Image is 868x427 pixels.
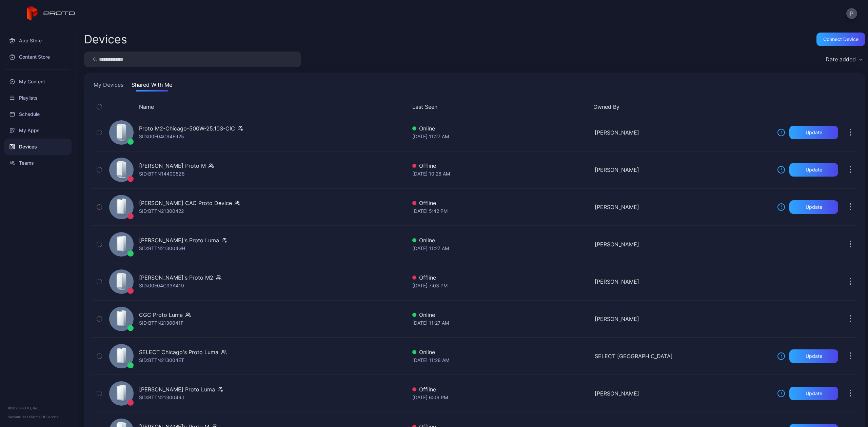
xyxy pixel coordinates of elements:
[595,240,772,248] div: [PERSON_NAME]
[139,393,184,402] div: SID: BTTN2130049J
[412,356,589,364] div: [DATE] 11:28 AM
[412,319,589,327] div: [DATE] 11:27 AM
[789,200,838,214] button: Update
[92,81,125,91] button: My Devices
[806,204,822,210] div: Update
[139,236,219,244] div: [PERSON_NAME]'s Proto Luma
[595,128,772,137] div: [PERSON_NAME]
[789,387,838,400] button: Update
[4,106,72,122] a: Schedule
[412,385,589,393] div: Offline
[806,130,822,135] div: Update
[789,126,838,139] button: Update
[412,162,589,170] div: Offline
[412,282,589,290] div: [DATE] 7:03 PM
[412,199,589,207] div: Offline
[8,405,67,411] div: © 2025 PROTO, Inc.
[595,166,772,174] div: [PERSON_NAME]
[8,415,31,419] span: Version 1.13.1 •
[412,133,589,141] div: [DATE] 11:27 AM
[412,348,589,356] div: Online
[139,282,184,290] div: SID: 00E04C93A419
[139,385,215,393] div: [PERSON_NAME] Proto Luma
[806,391,822,396] div: Update
[822,52,865,67] button: Date added
[595,352,772,360] div: SELECT [GEOGRAPHIC_DATA]
[4,74,72,90] a: My Content
[412,103,588,111] button: Last Seen
[595,389,772,398] div: [PERSON_NAME]
[412,244,589,252] div: [DATE] 11:27 AM
[412,311,589,319] div: Online
[139,319,183,327] div: SID: BTTN2130041F
[412,236,589,244] div: Online
[139,207,184,215] div: SID: BTTN21300422
[774,103,835,111] div: Update Device
[130,81,174,91] button: Shared With Me
[4,122,72,139] a: My Apps
[593,103,769,111] button: Owned By
[139,103,154,111] button: Name
[789,163,838,177] button: Update
[4,139,72,155] a: Devices
[412,124,589,133] div: Online
[816,33,865,46] button: Connect device
[595,203,772,211] div: [PERSON_NAME]
[139,244,185,252] div: SID: BTTN213004GH
[4,90,72,106] a: Playlists
[139,124,235,133] div: Proto M2-Chicago-500W-25.103-CIC
[823,37,859,42] div: Connect device
[139,348,218,356] div: SELECT Chicago's Proto Luma
[412,170,589,178] div: [DATE] 10:26 AM
[139,273,213,282] div: [PERSON_NAME]'s Proto M2
[139,162,206,170] div: [PERSON_NAME] Proto M
[4,155,72,171] a: Teams
[412,273,589,282] div: Offline
[844,103,857,111] div: Options
[826,56,856,63] div: Date added
[4,49,72,65] a: Content Store
[139,170,185,178] div: SID: BTTN144005Z8
[412,393,589,402] div: [DATE] 6:06 PM
[84,33,127,45] h2: Devices
[139,133,184,141] div: SID: 00E04C94E925
[806,167,822,172] div: Update
[846,8,857,19] button: P
[806,353,822,359] div: Update
[139,199,232,207] div: [PERSON_NAME] CAC Proto Device
[595,315,772,323] div: [PERSON_NAME]
[595,278,772,286] div: [PERSON_NAME]
[412,207,589,215] div: [DATE] 5:42 PM
[31,415,59,419] a: Terms Of Service
[789,349,838,363] button: Update
[139,356,184,364] div: SID: BTTN213004ET
[4,33,72,49] a: App Store
[139,311,183,319] div: CGC Proto Luma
